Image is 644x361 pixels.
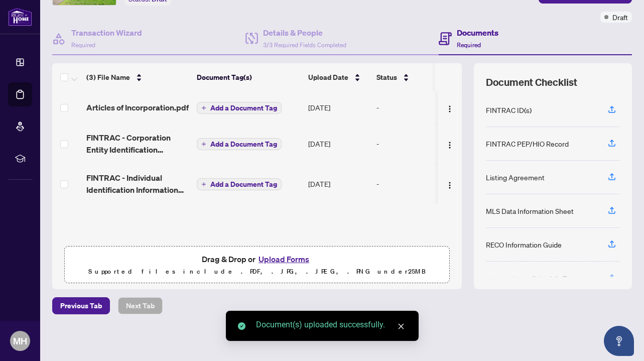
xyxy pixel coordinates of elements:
th: Upload Date [304,63,372,91]
button: Add a Document Tag [197,178,282,190]
span: Document Checklist [486,75,577,89]
div: FINTRAC ID(s) [486,104,532,115]
img: logo [8,8,32,26]
span: check-circle [238,322,245,330]
span: Status [376,72,397,83]
span: MH [13,334,27,348]
div: FINTRAC PEP/HIO Record [486,138,569,149]
th: Document Tag(s) [193,63,304,91]
img: Logo [446,141,454,149]
button: Add a Document Tag [197,138,282,150]
span: plus [201,182,206,187]
span: plus [201,142,206,147]
span: Drag & Drop orUpload FormsSupported files include .PDF, .JPG, .JPEG, .PNG under25MB [65,247,449,284]
img: Logo [446,105,454,113]
th: (3) File Name [82,63,193,91]
button: Next Tab [118,297,163,314]
h4: Transaction Wizard [71,27,142,39]
span: plus [201,105,206,110]
button: Logo [442,99,458,115]
td: [DATE] [304,164,372,204]
span: close [398,323,405,330]
button: Add a Document Tag [197,138,282,151]
span: (3) File Name [86,72,130,83]
div: - [376,138,454,149]
span: Add a Document Tag [210,141,277,148]
h4: Details & People [263,27,346,39]
span: 3/3 Required Fields Completed [263,41,346,49]
span: Add a Document Tag [210,104,277,111]
span: FINTRAC - Corporation Entity Identification Information Record-2.pdf [86,132,189,156]
button: Add a Document Tag [197,102,282,114]
td: [DATE] [304,91,372,124]
span: Articles of Incorporation.pdf [86,101,189,113]
span: FINTRAC - Individual Identification Information Record - [PERSON_NAME].pdf [86,172,189,196]
h4: Documents [457,27,498,39]
span: Required [71,41,95,49]
span: Draft [612,12,628,23]
span: Upload Date [308,72,348,83]
th: Status [372,63,458,91]
div: RECO Information Guide [486,239,562,250]
div: - [376,102,454,113]
button: Upload Forms [255,253,312,266]
button: Previous Tab [52,297,110,314]
a: Close [396,321,407,332]
p: Supported files include .PDF, .JPG, .JPEG, .PNG under 25 MB [71,266,443,278]
button: Add a Document Tag [197,178,282,191]
button: Open asap [604,326,634,356]
span: Drag & Drop or [202,253,312,266]
span: Required [457,41,481,49]
div: Listing Agreement [486,172,545,183]
div: - [376,178,454,189]
button: Add a Document Tag [197,101,282,114]
td: [DATE] [304,124,372,164]
img: Logo [446,181,454,189]
div: Document(s) uploaded successfully. [256,319,407,331]
div: MLS Data Information Sheet [486,205,574,216]
button: Logo [442,136,458,152]
span: Previous Tab [60,298,102,314]
button: Logo [442,176,458,192]
span: Add a Document Tag [210,181,277,188]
